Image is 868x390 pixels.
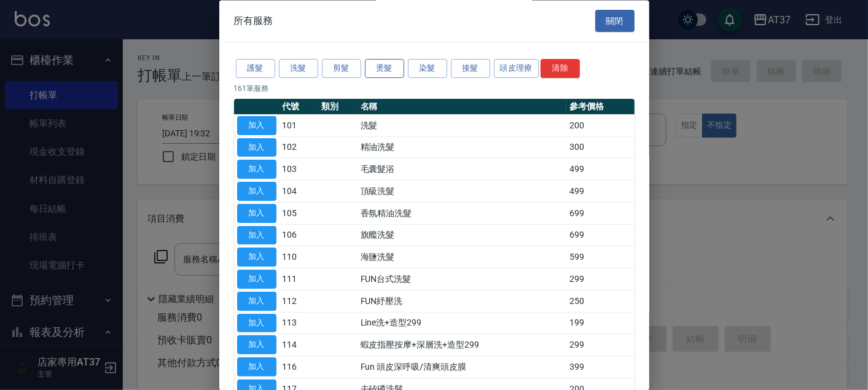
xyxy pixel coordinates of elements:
button: 加入 [237,314,276,333]
td: 499 [566,181,634,203]
td: 399 [566,356,634,378]
button: 加入 [237,204,276,223]
td: 海鹽洗髮 [358,246,567,268]
td: 旗艦洗髮 [358,225,567,247]
td: 199 [566,313,634,335]
button: 接髮 [451,60,490,79]
button: 加入 [237,182,276,201]
button: 加入 [237,292,276,311]
button: 頭皮理療 [494,60,539,79]
td: 112 [280,291,319,313]
button: 加入 [237,336,276,355]
th: 參考價格 [566,99,634,115]
button: 清除 [541,60,580,79]
td: 200 [566,115,634,137]
td: 250 [566,291,634,313]
th: 代號 [280,99,319,115]
td: 299 [566,268,634,291]
td: 103 [280,158,319,181]
td: 699 [566,203,634,225]
button: 關閉 [595,10,635,33]
td: 599 [566,246,634,268]
button: 加入 [237,226,276,245]
td: Fun 頭皮深呼吸/清爽頭皮膜 [358,356,567,378]
td: 頂級洗髮 [358,181,567,203]
span: 所有服務 [234,15,273,27]
td: 113 [280,313,319,335]
button: 加入 [237,358,276,377]
button: 燙髮 [365,60,404,79]
td: 102 [280,137,319,159]
button: 洗髮 [279,60,318,79]
td: 114 [280,334,319,356]
td: 106 [280,225,319,247]
button: 染髮 [408,60,447,79]
td: 洗髮 [358,115,567,137]
td: FUN紓壓洗 [358,291,567,313]
td: 香氛精油洗髮 [358,203,567,225]
td: 299 [566,334,634,356]
td: 精油洗髮 [358,137,567,159]
td: 110 [280,246,319,268]
td: 105 [280,203,319,225]
button: 護髮 [236,60,275,79]
td: 104 [280,181,319,203]
td: 699 [566,225,634,247]
button: 剪髮 [322,60,361,79]
td: 111 [280,268,319,291]
td: 101 [280,115,319,137]
p: 161 筆服務 [234,83,635,94]
td: 116 [280,356,319,378]
button: 加入 [237,270,276,289]
button: 加入 [237,138,276,157]
button: 加入 [237,160,276,179]
button: 加入 [237,248,276,267]
td: 毛囊髮浴 [358,158,567,181]
th: 名稱 [358,99,567,115]
td: Line洗+造型299 [358,313,567,335]
td: 300 [566,137,634,159]
td: FUN台式洗髮 [358,268,567,291]
td: 499 [566,158,634,181]
button: 加入 [237,116,276,135]
td: 蝦皮指壓按摩+深層洗+造型299 [358,334,567,356]
th: 類別 [318,99,358,115]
